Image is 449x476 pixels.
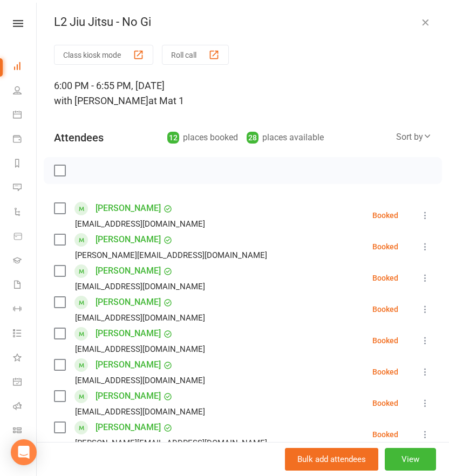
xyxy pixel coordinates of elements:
[167,132,179,144] div: 12
[96,262,161,280] a: [PERSON_NAME]
[13,128,37,152] a: Payments
[75,248,267,262] div: [PERSON_NAME][EMAIL_ADDRESS][DOMAIN_NAME]
[13,79,37,104] a: People
[372,243,398,250] div: Booked
[96,231,161,248] a: [PERSON_NAME]
[285,448,378,471] button: Bulk add attendees
[247,132,258,144] div: 28
[96,294,161,311] a: [PERSON_NAME]
[372,274,398,282] div: Booked
[13,395,37,419] a: Roll call kiosk mode
[13,152,37,176] a: Reports
[13,346,37,371] a: What's New
[54,95,148,106] span: with [PERSON_NAME]
[96,356,161,373] a: [PERSON_NAME]
[372,212,398,219] div: Booked
[96,325,161,342] a: [PERSON_NAME]
[396,130,432,144] div: Sort by
[167,130,238,145] div: places booked
[54,45,153,65] button: Class kiosk mode
[372,431,398,438] div: Booked
[54,78,432,108] div: 6:00 PM - 6:55 PM, [DATE]
[372,399,398,407] div: Booked
[75,436,267,450] div: [PERSON_NAME][EMAIL_ADDRESS][DOMAIN_NAME]
[247,130,324,145] div: places available
[13,371,37,395] a: General attendance kiosk mode
[96,419,161,436] a: [PERSON_NAME]
[96,387,161,405] a: [PERSON_NAME]
[13,55,37,79] a: Dashboard
[13,419,37,444] a: Class kiosk mode
[75,311,205,325] div: [EMAIL_ADDRESS][DOMAIN_NAME]
[75,342,205,356] div: [EMAIL_ADDRESS][DOMAIN_NAME]
[75,280,205,294] div: [EMAIL_ADDRESS][DOMAIN_NAME]
[372,368,398,376] div: Booked
[96,200,161,217] a: [PERSON_NAME]
[13,225,37,249] a: Product Sales
[54,130,104,145] div: Attendees
[372,305,398,313] div: Booked
[11,439,37,465] div: Open Intercom Messenger
[148,95,184,106] span: at Mat 1
[75,373,205,387] div: [EMAIL_ADDRESS][DOMAIN_NAME]
[162,45,229,65] button: Roll call
[75,405,205,419] div: [EMAIL_ADDRESS][DOMAIN_NAME]
[372,337,398,344] div: Booked
[385,448,436,471] button: View
[37,15,449,29] div: L2 Jiu Jitsu - No Gi
[13,104,37,128] a: Calendar
[75,217,205,231] div: [EMAIL_ADDRESS][DOMAIN_NAME]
